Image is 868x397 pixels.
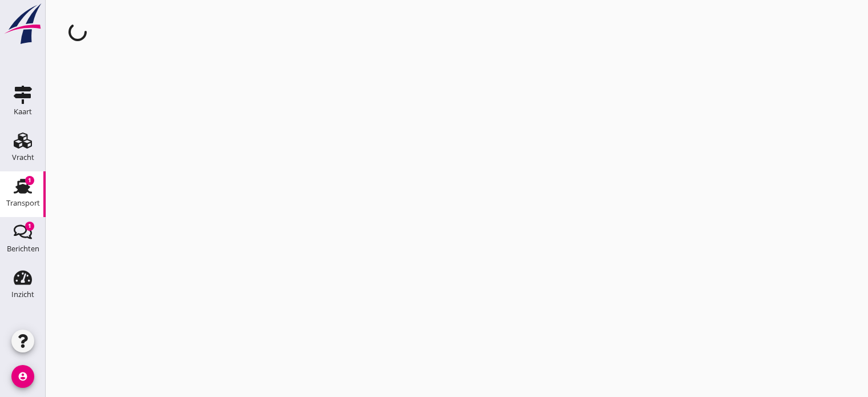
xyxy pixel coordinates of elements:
[2,3,43,45] img: logo-small.a267ee39.svg
[11,365,34,388] i: account_circle
[25,222,34,231] div: 1
[7,245,39,252] div: Berichten
[6,199,40,207] div: Transport
[11,291,34,298] div: Inzicht
[14,108,32,115] div: Kaart
[25,176,34,185] div: 1
[12,154,34,161] div: Vracht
